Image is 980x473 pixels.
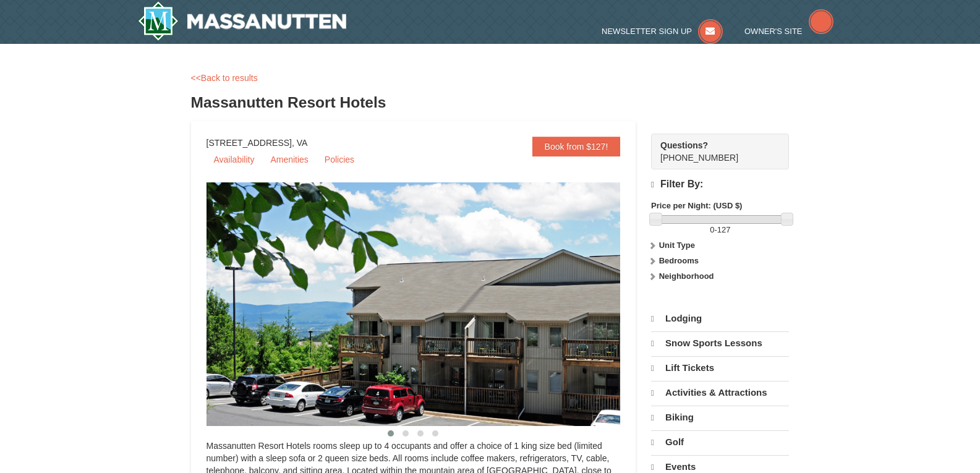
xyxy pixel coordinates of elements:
[207,182,652,426] img: 19219026-1-e3b4ac8e.jpg
[602,27,723,36] a: Newsletter Sign Up
[263,150,315,169] a: Amenities
[191,73,258,83] a: <<Back to results
[651,356,789,380] a: Lift Tickets
[138,1,347,41] a: Massanutten Resort
[717,225,731,234] span: 127
[744,27,833,36] a: Owner's Site
[317,150,362,169] a: Policies
[651,381,789,404] a: Activities & Attractions
[651,201,742,210] strong: Price per Night: (USD $)
[710,225,714,234] span: 0
[651,430,789,454] a: Golf
[191,90,790,115] h3: Massanutten Resort Hotels
[660,140,708,150] strong: Questions?
[602,27,692,36] span: Newsletter Sign Up
[651,179,789,190] h4: Filter By:
[659,241,695,250] strong: Unit Type
[659,271,714,281] strong: Neighborhood
[532,137,621,156] a: Book from $127!
[651,406,789,429] a: Biking
[744,27,803,36] span: Owner's Site
[651,331,789,355] a: Snow Sports Lessons
[207,150,262,169] a: Availability
[138,1,347,41] img: Massanutten Resort Logo
[651,224,789,236] label: -
[659,256,699,265] strong: Bedrooms
[651,307,789,330] a: Lodging
[660,139,767,163] span: [PHONE_NUMBER]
